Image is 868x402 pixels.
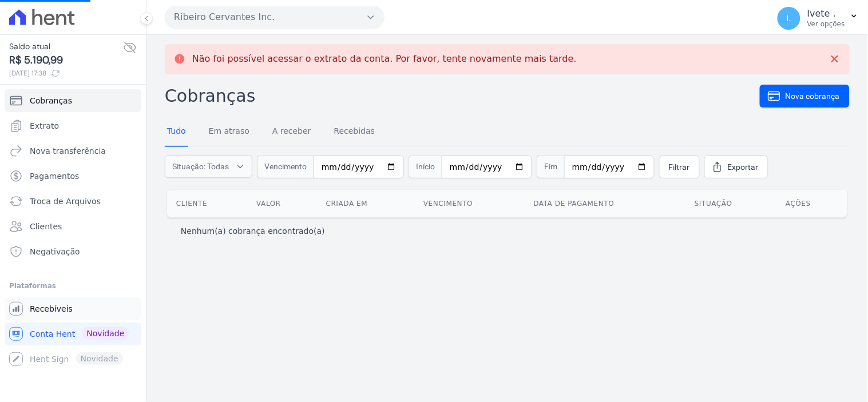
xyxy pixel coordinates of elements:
[30,303,73,315] span: Recebíveis
[760,85,850,108] a: Nova cobrança
[165,83,760,109] h2: Cobranças
[165,117,188,147] a: Tudo
[247,190,316,217] th: Valor
[776,190,847,217] th: Ações
[30,246,80,257] span: Negativação
[257,156,314,178] span: Vencimento
[30,145,106,157] span: Nova transferência
[807,19,845,29] p: Ver opções
[537,156,564,178] span: Fim
[30,221,62,232] span: Clientes
[768,2,868,34] button: I. Ivete . Ver opções
[786,90,840,102] span: Nova cobrança
[5,89,141,112] a: Cobranças
[807,8,845,19] p: Ivete .
[5,140,141,162] a: Nova transferência
[787,14,792,22] span: I.
[181,225,325,237] p: Nenhum(a) cobrança encontrado(a)
[5,190,141,213] a: Troca de Arquivos
[9,89,137,371] nav: Sidebar
[685,190,776,217] th: Situação
[9,41,123,53] span: Saldo atual
[5,114,141,137] a: Extrato
[669,161,690,173] span: Filtrar
[5,240,141,263] a: Negativação
[5,297,141,320] a: Recebíveis
[409,156,442,178] span: Início
[192,53,577,65] p: Não foi possível acessar o extrato da conta. Por favor, tente novamente mais tarde.
[317,190,414,217] th: Criada em
[165,155,252,178] button: Situação: Todas
[9,279,137,293] div: Plataformas
[270,117,314,147] a: A receber
[167,190,247,217] th: Cliente
[82,327,129,340] span: Novidade
[172,161,229,172] span: Situação: Todas
[5,165,141,188] a: Pagamentos
[9,53,123,68] span: R$ 5.190,99
[30,120,59,132] span: Extrato
[165,6,385,29] button: Ribeiro Cervantes Inc.
[9,68,123,78] span: [DATE] 17:38
[207,117,252,147] a: Em atraso
[332,117,378,147] a: Recebidas
[414,190,524,217] th: Vencimento
[30,196,101,207] span: Troca de Arquivos
[5,323,141,345] a: Conta Hent Novidade
[30,170,79,182] span: Pagamentos
[525,190,686,217] th: Data de pagamento
[5,215,141,238] a: Clientes
[30,328,75,340] span: Conta Hent
[704,156,768,178] a: Exportar
[30,95,72,106] span: Cobranças
[728,161,759,173] span: Exportar
[659,156,700,178] a: Filtrar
